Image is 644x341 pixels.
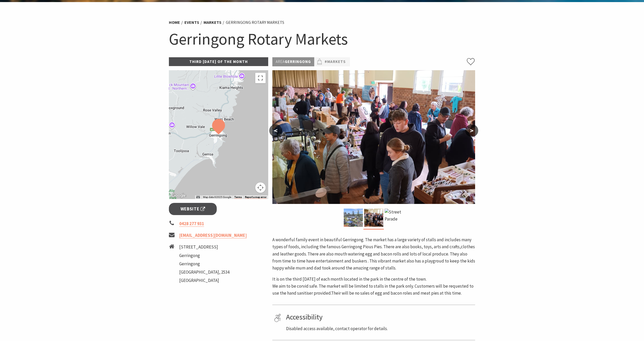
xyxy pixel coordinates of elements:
[286,325,473,332] p: Disabled access available, contact operator for details.
[170,192,187,199] img: Google
[325,59,346,65] a: #Markets
[272,236,475,272] p: A wonderful family event in beautiful Gerringong. The market has a large variety of stalls and in...
[272,70,475,204] img: Gerringong Town Hall
[169,57,268,66] p: Third [DATE] of the Month
[179,232,247,238] a: [EMAIL_ADDRESS][DOMAIN_NAME]
[169,20,180,25] a: Home
[255,73,266,83] button: Toggle fullscreen view
[203,196,231,198] span: Map data ©2025 Google
[179,244,229,251] li: [STREET_ADDRESS]
[184,20,199,25] a: Events
[234,196,242,199] a: Terms (opens in new tab)
[204,20,221,25] a: Markets
[179,277,229,284] li: [GEOGRAPHIC_DATA]
[226,19,284,26] li: Gerringong Rotary Markets
[465,124,478,137] button: >
[179,252,229,259] li: Gerringong
[276,59,285,64] span: Area
[364,209,383,227] img: Gerringong Town Hall
[196,195,200,199] button: Keyboard shortcuts
[179,260,229,267] li: Gerringong
[179,269,229,276] li: [GEOGRAPHIC_DATA], 2534
[286,313,473,322] h4: Accessibility
[255,182,266,193] button: Map camera controls
[181,205,205,212] span: Website
[169,203,217,215] a: Website
[272,276,475,297] p: It is on the third [DATE] of each month located in the park in the centre of the town. We aim to ...
[344,209,363,227] img: Christmas Market and Street Parade
[245,196,267,199] a: Report a map error
[269,124,282,137] button: <
[169,29,475,49] h1: Gerringong Rotary Markets
[170,192,187,199] a: Open this area in Google Maps (opens a new window)
[179,221,204,227] a: 0428 277 931
[385,209,404,227] img: Street Parade
[272,57,314,66] p: Gerringong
